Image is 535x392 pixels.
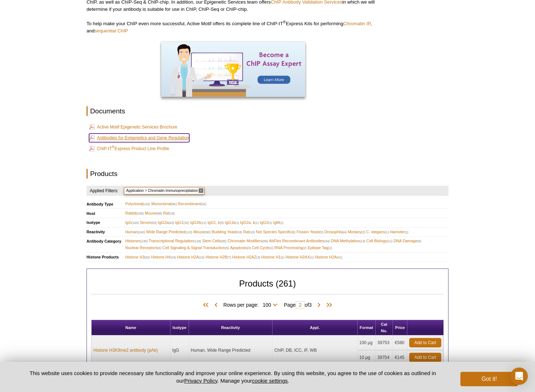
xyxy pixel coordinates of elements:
[151,221,157,225] span: (63)
[145,256,150,259] span: (82)
[87,199,125,208] th: Antibody Type
[358,335,376,350] td: 100 µg
[171,256,176,259] span: (24)
[343,230,347,234] span: (4)
[366,238,392,244] span: Cell Biology
[194,239,201,243] span: (118)
[207,219,224,226] span: IgG1, k
[376,335,393,350] td: 39753
[270,246,274,250] span: (2)
[280,301,315,308] span: Page of
[94,28,128,33] a: sequential ChIP
[87,252,125,262] th: Histone Products
[385,230,389,234] span: (1)
[201,202,206,206] span: (34)
[149,238,201,244] span: Transcriptional Regulation
[175,219,189,226] span: IgG1
[404,230,408,234] span: (1)
[393,350,407,365] td: €145
[87,227,125,236] th: Reactivity
[409,338,441,347] a: Add to Cart
[328,246,332,250] span: (1)
[169,221,174,225] span: (43)
[393,320,407,335] th: Price
[151,200,177,207] span: Monoclonal
[343,21,370,26] a: Chromatin IP
[339,256,342,259] span: (1)
[89,123,177,131] a: Active Motif Epigenetic Services Brochure
[87,209,125,218] th: Host
[261,254,284,261] span: Histone H1
[296,229,323,235] span: Fission Yeast
[143,202,150,206] span: (142)
[319,230,323,234] span: (5)
[158,219,174,226] span: IgG2a
[125,210,143,217] span: Rabbit
[163,210,175,217] span: Rat
[140,219,157,226] span: Serum
[262,239,268,243] span: (58)
[387,239,392,243] span: (11)
[92,320,171,335] th: Name
[331,238,366,244] span: DNA Methylation
[247,246,251,250] span: (3)
[125,229,145,235] span: Human
[223,301,280,308] span: Rows per page:
[360,239,365,243] span: (13)
[315,254,342,261] span: Histone H2Av
[260,219,272,226] span: IgG3
[240,219,258,226] span: IgG2a, k
[212,302,220,309] span: Previous Page
[376,350,393,365] td: 39754
[225,246,229,250] span: (5)
[91,280,444,294] h2: Products (261)
[184,378,217,384] a: Privacy Policy
[124,187,204,194] span: Application = Chromatin Immunoprecipitation
[87,20,380,35] p: To help make your ChIP even more successful, Active Motif offers its complete line of ChIP-IT Exp...
[235,221,239,225] span: (1)
[249,230,255,234] span: (10)
[125,238,147,244] span: Histones
[87,169,380,179] h2: Products
[151,254,176,261] span: Histone H4
[323,302,333,309] span: Last Page
[315,302,323,309] span: Next Page
[390,229,408,235] span: Hamster
[279,221,283,225] span: (1)
[194,229,211,235] span: Mouse
[220,221,224,225] span: (5)
[169,212,174,215] span: (18)
[460,372,518,386] button: Got it!
[283,20,286,24] sup: ®
[274,244,306,251] span: RNA Processing
[286,254,314,261] span: Histone H2AX
[510,368,528,385] div: Open Intercom Messenger
[348,229,365,235] span: Monkey
[132,221,139,225] span: (103)
[171,320,189,335] th: Isotype
[256,256,260,259] span: (3)
[156,212,162,215] span: (88)
[171,202,177,206] span: (85)
[303,246,307,250] span: (2)
[171,335,189,365] td: IgG
[199,256,204,259] span: (10)
[268,221,272,225] span: (1)
[137,212,144,215] span: (155)
[273,335,358,365] td: ChIP, DB, ICC, IF, WB
[205,230,211,234] span: (90)
[310,256,314,259] span: (1)
[358,320,376,335] th: Format
[273,320,358,335] th: Appl.
[87,106,380,116] h2: Documents
[140,239,147,243] span: (130)
[273,219,283,226] span: IgM
[162,244,229,251] span: Cell Signaling & Signal Transduction
[280,256,284,259] span: (1)
[292,230,296,234] span: (6)
[230,244,251,251] span: Apoptosis
[225,219,239,226] span: IgG1k
[201,221,206,225] span: (11)
[417,239,421,243] span: (9)
[89,134,189,142] a: Antibodies for Epigenetics and Gene Regulation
